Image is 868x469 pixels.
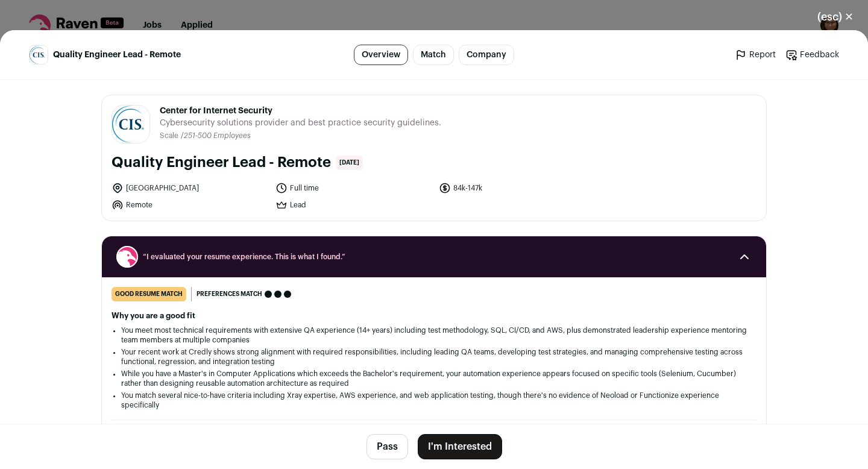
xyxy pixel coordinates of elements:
li: Full time [275,182,432,194]
span: Cybersecurity solutions provider and best practice security guidelines. [160,117,441,129]
span: Quality Engineer Lead - Remote [53,49,181,61]
a: Overview [354,45,408,65]
li: While you have a Master's in Computer Applications which exceeds the Bachelor's requirement, your... [121,369,747,388]
img: 77699dd314366a1005982fcd5051e4c016913b70288fc836e72f1a49ecc0c92f.jpg [112,105,149,143]
button: Close modal [803,4,868,30]
a: Match [413,45,454,65]
li: Lead [275,199,432,211]
li: 84k-147k [439,182,596,194]
h1: Quality Engineer Lead - Remote [112,153,331,172]
span: 251-500 Employees [184,132,251,139]
li: Scale [160,131,181,140]
li: [GEOGRAPHIC_DATA] [112,182,268,194]
li: You match several nice-to-have criteria including Xray expertise, AWS experience, and web applica... [121,391,747,410]
span: Center for Internet Security [160,105,441,117]
li: You meet most technical requirements with extensive QA experience (14+ years) including test meth... [121,326,747,345]
span: Preferences match [197,288,262,300]
h2: Why you are a good fit [112,311,756,321]
a: Report [735,49,776,61]
a: Company [459,45,514,65]
a: Feedback [785,49,839,61]
li: Remote [112,199,268,211]
span: “I evaluated your resume experience. This is what I found.” [143,252,725,262]
img: 77699dd314366a1005982fcd5051e4c016913b70288fc836e72f1a49ecc0c92f.jpg [30,46,48,64]
div: good resume match [112,287,186,301]
button: I'm Interested [418,434,502,459]
span: [DATE] [336,156,363,170]
button: Pass [366,434,408,459]
li: / [181,131,251,140]
li: Your recent work at Credly shows strong alignment with required responsibilities, including leadi... [121,347,747,367]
